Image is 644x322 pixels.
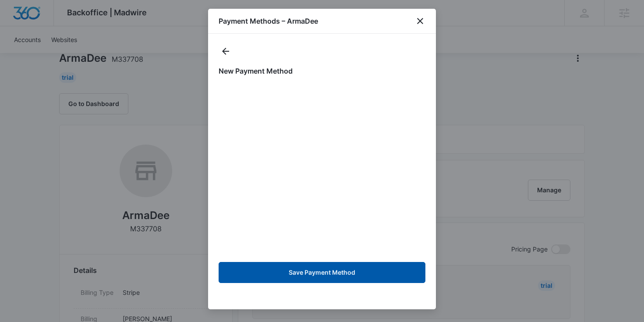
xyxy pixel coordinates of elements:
[415,16,425,26] button: close
[219,262,425,283] button: Save Payment Method
[219,16,318,26] h1: Payment Methods – ArmaDee
[219,66,425,76] h1: New Payment Method
[219,44,233,58] button: actions.back
[217,83,427,255] iframe: Secure payment input frame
